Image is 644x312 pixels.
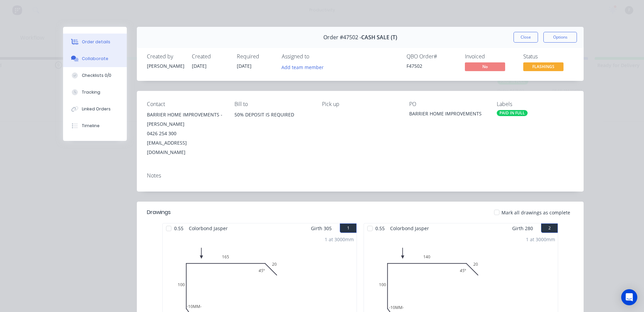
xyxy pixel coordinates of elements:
[63,84,127,101] button: Tracking
[311,223,332,233] span: Girth 305
[186,223,230,233] span: Colorbond Jasper
[147,110,224,129] div: BARRIER HOME IMPROVEMENTS - [PERSON_NAME]
[82,56,108,62] div: Collaborate
[63,34,127,50] button: Order details
[387,223,432,233] span: Colorbond Jasper
[278,62,327,71] button: Add team member
[409,110,486,119] div: BARRIER HOME IMPROVEMENTS
[523,53,574,60] div: Status
[282,62,327,71] button: Add team member
[465,53,515,60] div: Invoiced
[361,34,397,41] span: CASH SALE (T)
[82,106,111,112] div: Linked Orders
[407,53,457,60] div: QBO Order #
[407,62,457,69] div: F47502
[497,101,574,107] div: Labels
[63,117,127,134] button: Timeline
[192,63,207,69] span: [DATE]
[63,101,127,117] button: Linked Orders
[325,236,354,243] div: 1 at 3000mm
[373,223,387,233] span: 0.55
[512,223,533,233] span: Girth 280
[497,110,528,116] div: PAID IN FULL
[523,62,563,72] button: FLASHINGS
[147,138,224,157] div: [EMAIL_ADDRESS][DOMAIN_NAME]
[526,236,555,243] div: 1 at 3000mm
[514,32,538,43] button: Close
[82,123,100,129] div: Timeline
[409,101,486,107] div: PO
[282,53,349,60] div: Assigned to
[192,53,229,60] div: Created
[501,209,570,216] span: Mark all drawings as complete
[63,50,127,67] button: Collaborate
[541,223,558,233] button: 2
[147,172,574,179] div: Notes
[82,39,110,45] div: Order details
[237,53,274,60] div: Required
[82,72,111,79] div: Checklists 0/0
[63,67,127,84] button: Checklists 0/0
[323,34,361,41] span: Order #47502 -
[621,289,637,305] div: Open Intercom Messenger
[340,223,357,233] button: 1
[234,110,311,132] div: 50% DEPOSIT IS REQUIRED
[147,62,184,69] div: [PERSON_NAME]
[147,101,224,107] div: Contact
[82,89,100,95] div: Tracking
[543,32,577,43] button: Options
[234,101,311,107] div: Bill to
[237,63,252,69] span: [DATE]
[147,208,171,216] div: Drawings
[234,110,311,119] div: 50% DEPOSIT IS REQUIRED
[147,129,224,138] div: 0426 254 300
[465,62,505,71] span: No
[322,101,399,107] div: Pick up
[147,110,224,157] div: BARRIER HOME IMPROVEMENTS - [PERSON_NAME]0426 254 300[EMAIL_ADDRESS][DOMAIN_NAME]
[171,223,186,233] span: 0.55
[147,53,184,60] div: Created by
[523,62,563,71] span: FLASHINGS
